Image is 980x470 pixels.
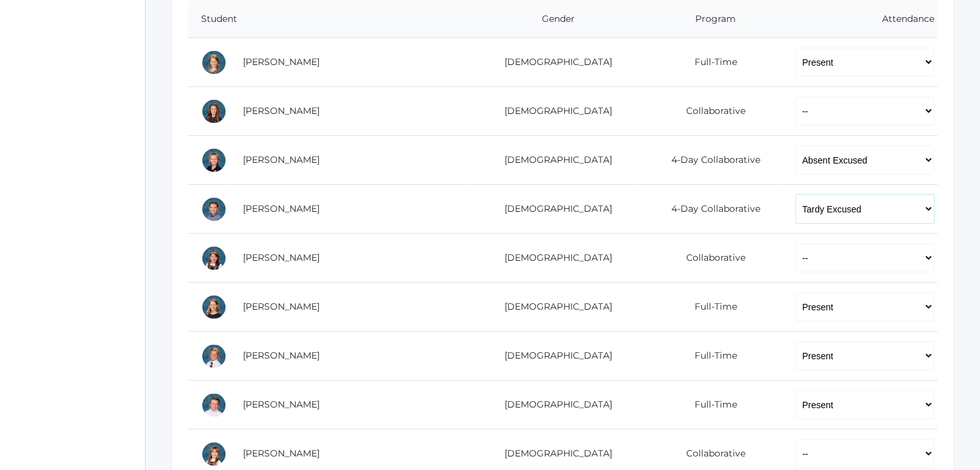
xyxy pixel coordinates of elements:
[243,203,320,214] a: [PERSON_NAME]
[201,99,227,124] div: Claire Arnold
[469,283,639,332] td: [DEMOGRAPHIC_DATA]
[188,1,469,38] th: Student
[243,154,320,165] a: [PERSON_NAME]
[639,332,783,381] td: Full-Time
[639,136,783,185] td: 4-Day Collaborative
[469,381,639,429] td: [DEMOGRAPHIC_DATA]
[469,38,639,87] td: [DEMOGRAPHIC_DATA]
[201,392,227,418] div: Timothy Edlin
[469,185,639,234] td: [DEMOGRAPHIC_DATA]
[243,301,320,312] a: [PERSON_NAME]
[469,87,639,136] td: [DEMOGRAPHIC_DATA]
[783,1,937,38] th: Attendance
[469,332,639,381] td: [DEMOGRAPHIC_DATA]
[639,38,783,87] td: Full-Time
[639,1,783,38] th: Program
[243,350,320,361] a: [PERSON_NAME]
[639,185,783,234] td: 4-Day Collaborative
[201,196,227,222] div: James Bernardi
[469,234,639,283] td: [DEMOGRAPHIC_DATA]
[469,1,639,38] th: Gender
[639,87,783,136] td: Collaborative
[639,283,783,332] td: Full-Time
[639,234,783,283] td: Collaborative
[243,105,320,117] a: [PERSON_NAME]
[243,399,320,410] a: [PERSON_NAME]
[201,50,227,75] div: Amelia Adams
[201,294,227,320] div: Haelyn Bradley
[201,343,227,369] div: Ian Doyle
[243,56,320,68] a: [PERSON_NAME]
[243,252,320,263] a: [PERSON_NAME]
[469,136,639,185] td: [DEMOGRAPHIC_DATA]
[201,147,227,173] div: Levi Beaty
[243,447,320,459] a: [PERSON_NAME]
[201,245,227,271] div: Brynn Boyer
[201,441,227,467] div: Remy Evans
[639,381,783,429] td: Full-Time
